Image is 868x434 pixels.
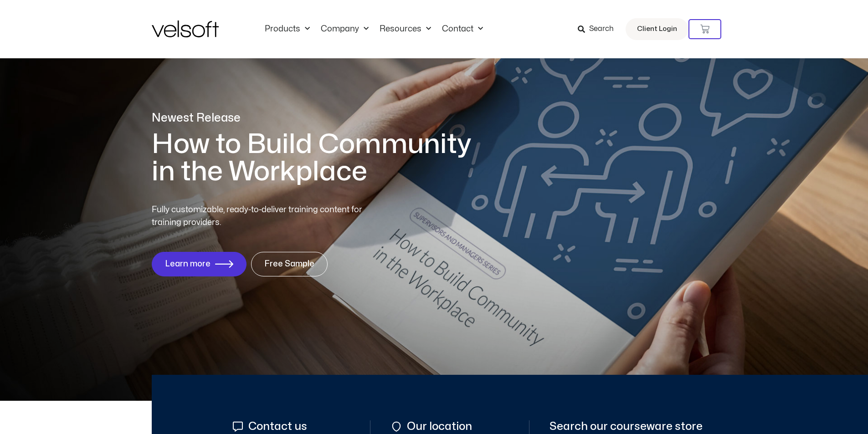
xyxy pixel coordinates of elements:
[152,20,219,37] img: Velsoft Training Materials
[437,24,488,34] a: ContactMenu Toggle
[405,420,472,433] span: Our location
[264,260,314,269] span: Free Sample
[259,24,315,34] a: ProductsMenu Toggle
[259,24,488,34] nav: Menu
[251,252,328,276] a: Free Sample
[626,18,688,40] a: Client Login
[637,23,677,35] span: Client Login
[152,204,379,229] p: Fully customizable, ready-to-deliver training content for training providers.
[152,252,247,276] a: Learn more
[165,260,211,269] span: Learn more
[315,24,374,34] a: CompanyMenu Toggle
[152,110,484,126] p: Newest Release
[589,23,614,35] span: Search
[374,24,437,34] a: ResourcesMenu Toggle
[246,420,307,433] span: Contact us
[550,420,703,433] span: Search our courseware store
[578,21,620,37] a: Search
[152,131,484,185] h1: How to Build Community in the Workplace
